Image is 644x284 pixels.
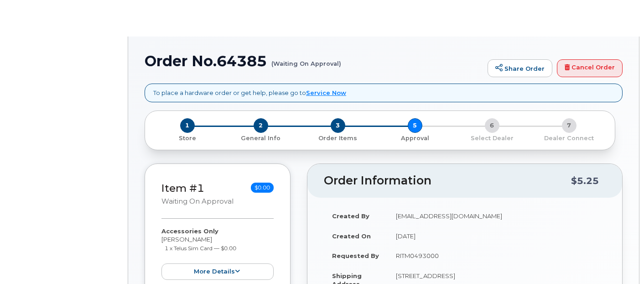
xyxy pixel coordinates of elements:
a: Cancel Order [557,59,623,78]
strong: Created On [332,232,371,240]
a: 3 Order Items [299,133,376,142]
span: 1 [180,118,195,133]
div: [PERSON_NAME] [161,227,274,280]
small: (Waiting On Approval) [271,53,341,67]
strong: Accessories Only [161,227,218,235]
small: Waiting On Approval [161,197,234,205]
p: Store [156,134,218,142]
strong: Requested By [332,252,379,259]
p: To place a hardware order or get help, please go to [153,89,346,97]
button: more details [161,263,274,280]
span: 3 [331,118,345,133]
a: Service Now [306,89,346,96]
a: Item #1 [161,182,204,195]
p: Order Items [303,134,373,142]
small: 1 x Telus Sim Card — $0.00 [165,245,236,252]
a: Share Order [488,59,552,78]
div: $5.25 [571,172,599,189]
h1: Order No.64385 [145,53,483,69]
strong: Created By [332,212,369,220]
td: RITM0493000 [388,246,606,266]
span: $0.00 [251,183,274,193]
td: [DATE] [388,226,606,246]
a: 1 Store [152,133,222,142]
h2: Order Information [324,174,571,187]
span: 2 [254,118,268,133]
p: General Info [226,134,296,142]
td: [EMAIL_ADDRESS][DOMAIN_NAME] [388,206,606,226]
a: 2 General Info [222,133,299,142]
